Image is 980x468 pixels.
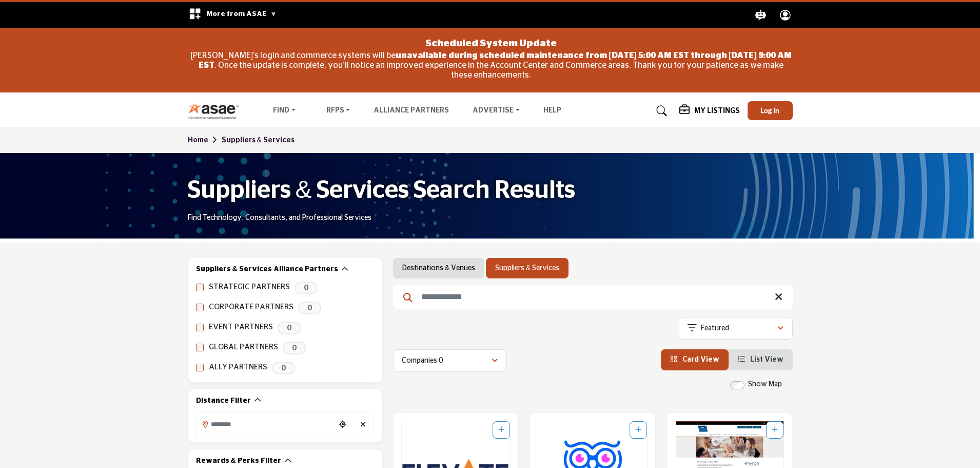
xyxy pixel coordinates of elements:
a: Help [543,107,561,114]
a: Add To List [772,426,778,434]
a: Find [266,104,303,118]
span: Log In [760,106,779,115]
a: Search [646,103,674,119]
span: 0 [283,342,306,354]
h1: Suppliers & Services Search Results [188,175,575,207]
a: Destinations & Venues [402,263,475,273]
a: View Card [670,356,719,363]
label: Show Map [748,379,782,390]
strong: unavailable during scheduled maintenance from [DATE] 5:00 AM EST through [DATE] 9:00 AM EST [199,51,791,69]
a: Suppliers & Services [222,137,295,144]
span: More from ASAE [206,10,277,17]
img: Site Logo [188,102,245,119]
p: Featured [701,324,729,334]
p: Companies 0 [402,356,443,366]
span: 0 [295,282,318,294]
a: Advertise [465,104,527,118]
input: EVENT PARTNERS checkbox [196,324,204,331]
span: List View [750,356,783,363]
label: STRATEGIC PARTNERS [209,282,290,293]
button: Featured [679,317,793,340]
div: Scheduled System Update [190,33,792,51]
a: Add To List [498,426,504,434]
a: Alliance Partners [374,107,449,114]
h2: Suppliers & Services Alliance Partners [196,265,338,275]
h2: Rewards & Perks Filter [196,456,281,466]
div: My Listings [679,105,740,117]
span: 0 [272,362,295,375]
input: CORPORATE PARTNERS checkbox [196,304,204,311]
li: Card View [661,349,729,370]
span: Card View [682,356,719,363]
h5: My Listings [694,106,740,116]
label: ALLY PARTNERS [209,362,267,373]
p: Find Technology, Consultants, and Professional Services [188,213,371,223]
div: Clear search location [356,414,371,436]
label: GLOBAL PARTNERS [209,342,278,353]
button: Companies 0 [393,349,507,372]
a: RFPs [319,104,358,118]
h2: Distance Filter [196,396,251,406]
p: [PERSON_NAME]'s login and commerce systems will be . Once the update is complete, you'll notice a... [190,51,792,81]
div: More from ASAE [182,2,283,28]
input: GLOBAL PARTNERS checkbox [196,344,204,351]
span: 0 [278,322,301,334]
span: 0 [298,302,321,314]
input: STRATEGIC PARTNERS checkbox [196,284,204,291]
a: Suppliers & Services [495,263,559,273]
input: Search Keyword [393,285,793,309]
div: Choose your current location [335,414,350,436]
a: View List [738,356,783,363]
label: EVENT PARTNERS [209,322,273,333]
a: Home [188,137,222,144]
li: List View [729,349,793,370]
input: Search Location [197,414,335,434]
label: CORPORATE PARTNERS [209,302,293,313]
input: ALLY PARTNERS checkbox [196,364,204,371]
button: Log In [748,101,793,120]
a: Add To List [635,426,641,434]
